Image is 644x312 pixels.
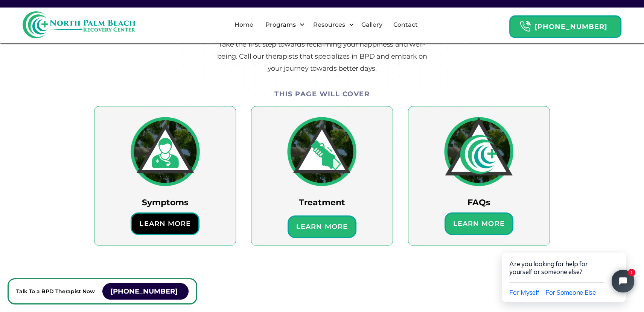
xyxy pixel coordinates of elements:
[509,12,621,38] a: Header Calendar Icons[PHONE_NUMBER]
[306,13,356,37] div: Resources
[16,287,95,296] p: Talk To a BPD Therapist Now
[357,13,387,37] a: Gallery
[449,218,509,229] h6: Learn More
[102,283,189,300] a: [PHONE_NUMBER]
[230,13,258,37] a: Home
[213,38,431,74] p: Take the first step towards reclaiming your happiness and well-being. Call our therapists that sp...
[441,197,516,209] h3: FAQs
[135,218,195,229] h6: Learn More
[259,13,306,37] div: Programs
[486,228,644,312] iframe: Tidio Chat
[292,221,352,232] h6: Learn More
[131,212,199,235] a: Learn More
[534,23,607,31] strong: [PHONE_NUMBER]
[288,215,356,238] a: Learn More
[263,20,297,29] div: Programs
[311,20,347,29] div: Resources
[389,13,422,37] a: Contact
[445,212,513,235] a: Learn More
[284,197,359,209] h3: Treatment
[87,89,557,98] div: This Page WIll Cover
[519,21,531,32] img: Header Calendar Icons
[110,287,178,295] strong: [PHONE_NUMBER]
[131,197,199,209] h3: Symptoms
